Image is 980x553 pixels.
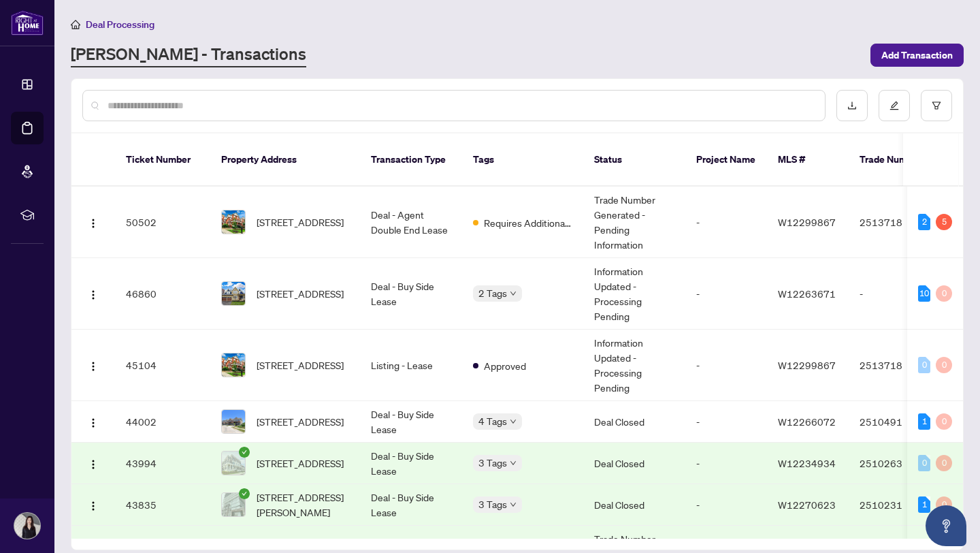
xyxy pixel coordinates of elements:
span: 2 Tags [478,285,507,301]
td: Deal Closed [583,484,685,526]
img: Logo [88,459,99,470]
span: 3 Tags [478,496,507,512]
div: 1 [918,496,930,513]
td: Deal - Buy Side Lease [360,401,462,443]
th: Transaction Type [360,133,462,187]
span: W12263671 [778,287,836,300]
td: Deal - Buy Side Lease [360,258,462,330]
button: Logo [82,494,104,516]
td: Trade Number Generated - Pending Information [583,187,685,258]
span: 3 Tags [478,455,507,471]
button: Logo [82,452,104,474]
span: [STREET_ADDRESS] [257,215,344,230]
img: logo [11,10,44,35]
button: edit [879,90,910,121]
td: Deal - Buy Side Lease [360,443,462,484]
span: home [71,20,80,29]
button: filter [921,90,952,121]
a: [PERSON_NAME] - Transactions [71,43,306,67]
div: 0 [936,496,952,513]
div: 0 [936,413,952,430]
span: 4 Tags [478,413,507,429]
button: Add Transaction [870,44,964,67]
img: thumbnail-img [222,493,245,516]
button: Logo [82,411,104,432]
td: Deal - Agent Double End Lease [360,187,462,258]
img: Logo [88,361,99,372]
span: down [510,290,517,297]
td: Information Updated - Processing Pending [583,330,685,401]
img: Profile Icon [14,513,40,539]
td: Information Updated - Processing Pending [583,258,685,330]
td: Deal Closed [583,401,685,443]
td: 2510263 [849,443,944,484]
span: Approved [484,358,526,373]
div: 5 [936,214,952,230]
td: 2513718 [849,187,944,258]
td: Deal Closed [583,443,685,484]
td: Listing - Lease [360,330,462,401]
th: Tags [462,133,583,187]
img: thumbnail-img [222,282,245,305]
img: Logo [88,289,99,300]
td: 43994 [115,443,210,484]
div: 0 [918,357,930,373]
div: 2 [918,214,930,230]
span: download [847,101,857,110]
span: down [510,501,517,508]
td: Deal - Buy Side Lease [360,484,462,526]
th: Ticket Number [115,133,210,187]
td: - [685,443,767,484]
td: - [849,258,944,330]
div: 0 [918,455,930,471]
td: - [685,484,767,526]
img: thumbnail-img [222,452,245,475]
span: [STREET_ADDRESS] [257,456,344,471]
td: 43835 [115,484,210,526]
div: 0 [936,455,952,471]
span: W12299867 [778,359,836,371]
span: [STREET_ADDRESS] [257,414,344,429]
td: 46860 [115,258,210,330]
img: thumbnail-img [222,353,245,377]
button: download [836,90,868,121]
td: - [685,330,767,401]
th: Project Name [685,133,767,187]
div: 0 [936,357,952,373]
img: Logo [88,417,99,428]
span: Deal Processing [86,18,154,31]
span: W12299867 [778,216,836,228]
button: Open asap [926,505,966,546]
td: 50502 [115,187,210,258]
span: Requires Additional Docs [484,215,572,230]
button: Logo [82,283,104,304]
button: Logo [82,211,104,233]
span: down [510,460,517,467]
th: Property Address [210,133,360,187]
span: filter [932,101,941,110]
span: check-circle [239,447,250,458]
img: Logo [88,218,99,229]
span: W12270623 [778,499,836,511]
td: 2513718 [849,330,944,401]
td: 44002 [115,401,210,443]
th: MLS # [767,133,849,187]
td: 45104 [115,330,210,401]
span: [STREET_ADDRESS] [257,358,344,373]
img: thumbnail-img [222,410,245,433]
span: check-circle [239,488,250,499]
td: 2510491 [849,401,944,443]
td: 2510231 [849,484,944,526]
div: 10 [918,285,930,302]
span: [STREET_ADDRESS][PERSON_NAME] [257,490,349,520]
span: [STREET_ADDRESS] [257,286,344,301]
td: - [685,187,767,258]
span: edit [889,101,899,110]
div: 0 [936,285,952,302]
img: Logo [88,501,99,511]
td: - [685,401,767,443]
span: W12234934 [778,457,836,469]
span: W12266072 [778,415,836,428]
img: thumbnail-img [222,210,245,234]
span: down [510,418,517,425]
